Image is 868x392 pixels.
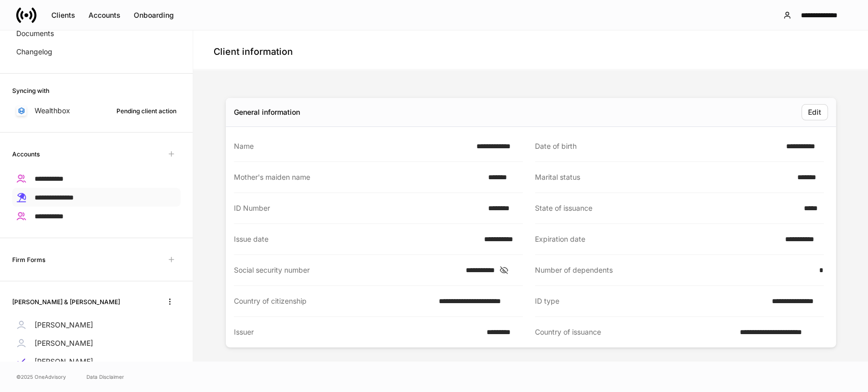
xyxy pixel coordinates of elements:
button: Clients [45,7,82,23]
div: Onboarding [134,12,174,19]
p: Documents [16,28,54,39]
div: Mother's maiden name [234,172,482,182]
div: Expiration date [535,234,780,244]
h4: Client information [214,46,293,58]
h6: Syncing with [12,86,49,95]
a: Changelog [12,43,181,61]
p: [PERSON_NAME] [35,356,93,367]
div: Country of issuance [535,327,734,337]
p: [PERSON_NAME] [35,338,93,348]
button: Edit [801,104,828,120]
a: [PERSON_NAME] [12,316,181,334]
h6: [PERSON_NAME] & [PERSON_NAME] [12,297,120,307]
div: ID type [535,296,766,306]
div: Issue date [234,234,478,244]
a: [PERSON_NAME] [12,352,181,371]
div: Clients [51,12,75,19]
p: Wealthbox [35,106,70,116]
div: Number of dependents [535,265,813,275]
span: Unavailable with outstanding requests for information [162,145,181,163]
h6: Firm Forms [12,255,45,265]
div: Social security number [234,265,460,275]
a: [PERSON_NAME] [12,334,181,352]
span: Unavailable with outstanding requests for information [162,250,181,269]
div: Country of citizenship [234,296,433,306]
a: Data Disclaimer [86,373,124,381]
div: Marital status [535,172,792,182]
div: Accounts [88,12,121,19]
span: © 2025 OneAdvisory [16,373,66,381]
div: General information [234,107,300,117]
p: Changelog [16,47,52,57]
div: Name [234,141,471,151]
div: Issuer [234,327,481,337]
a: Documents [12,24,181,43]
div: Date of birth [535,141,781,151]
button: Accounts [82,7,127,23]
div: Edit [808,109,821,116]
div: State of issuance [535,203,798,213]
a: WealthboxPending client action [12,102,181,120]
button: Onboarding [127,7,181,23]
div: ID Number [234,203,482,213]
h6: Accounts [12,149,40,159]
div: Pending client action [116,106,176,116]
p: [PERSON_NAME] [35,320,93,330]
